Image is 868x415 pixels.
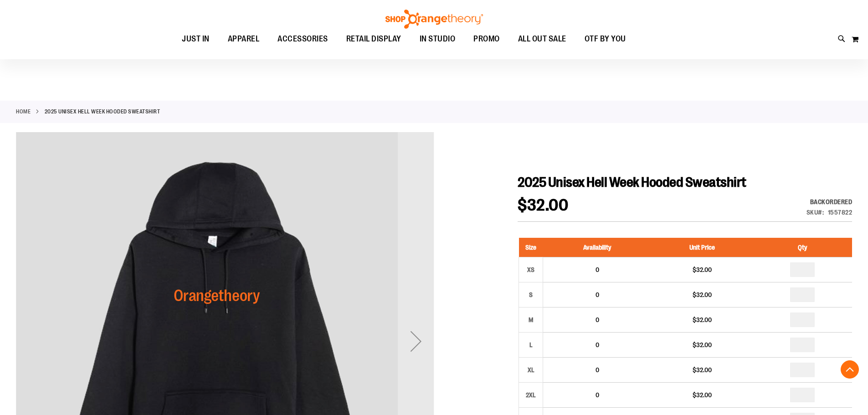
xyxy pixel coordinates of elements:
[519,238,543,257] th: Size
[518,174,746,190] span: 2025 Unisex Hell Week Hooded Sweatshirt
[277,29,328,49] span: ACCESSORIES
[524,288,538,302] div: S
[585,29,626,49] span: OTF BY YOU
[656,365,748,374] div: $32.00
[182,29,210,49] span: JUST IN
[228,29,260,49] span: APPAREL
[828,208,853,217] div: 1557822
[596,316,599,323] span: 0
[524,388,538,402] div: 2XL
[16,108,31,116] a: Home
[384,10,484,29] img: Shop Orangetheory
[543,238,652,257] th: Availability
[596,366,599,374] span: 0
[753,238,852,257] th: Qty
[596,266,599,273] span: 0
[518,29,566,49] span: ALL OUT SALE
[656,265,748,274] div: $32.00
[841,360,859,379] button: Back To Top
[420,29,456,49] span: IN STUDIO
[473,29,500,49] span: PROMO
[656,390,748,400] div: $32.00
[596,391,599,399] span: 0
[45,108,160,116] strong: 2025 Unisex Hell Week Hooded Sweatshirt
[806,209,824,216] strong: SKU
[806,197,853,206] div: Availability
[596,341,599,348] span: 0
[656,340,748,349] div: $32.00
[596,291,599,298] span: 0
[806,197,853,206] div: Backordered
[524,363,538,377] div: XL
[656,315,748,324] div: $32.00
[524,338,538,352] div: L
[656,290,748,299] div: $32.00
[524,313,538,327] div: M
[651,238,753,257] th: Unit Price
[346,29,401,49] span: RETAIL DISPLAY
[518,196,568,215] span: $32.00
[524,263,538,277] div: XS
